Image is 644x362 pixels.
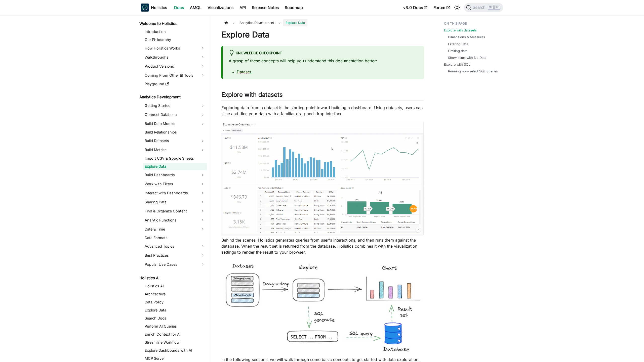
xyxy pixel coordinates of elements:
div: Knowledge Checkpoint [229,50,418,57]
a: Dataset [237,69,251,74]
a: Visualizations [205,4,236,12]
a: Best Practices [143,251,207,259]
nav: Breadcrumbs [221,19,424,26]
img: Holistics [141,4,149,12]
a: Welcome to Holistics [138,20,207,27]
a: Limiting data [448,49,467,53]
a: Holistics AI [138,275,207,282]
a: Build Dashboards [143,171,207,179]
a: Running non-select SQL queries [448,69,498,74]
a: Find & Organize Content [143,207,207,215]
a: Playground [143,80,207,87]
nav: Docs sidebar [136,15,211,362]
p: Behind the scenes, Holistics generates queries from user's interactions, and then runs them again... [221,237,424,255]
a: Explore with datasets [444,28,477,33]
a: Walkthroughs [143,53,207,61]
a: Product Versions [143,62,207,70]
a: Build Data Models [143,120,207,128]
h2: Explore with datasets [221,91,424,101]
a: Roadmap [282,4,306,12]
a: Date & Time [143,225,207,233]
a: Connect Database [143,111,207,119]
a: Introduction [143,28,207,35]
a: Explore Data [143,163,207,170]
a: Filtering Data [448,42,468,47]
a: Our Philosophy [143,36,207,43]
a: Interact with Dashboards [143,189,207,197]
a: Show Items with No Data [448,55,486,60]
a: Analytics Development [138,94,207,101]
a: Release Notes [249,4,282,12]
a: Docs [171,4,187,12]
a: Advanced Topics [143,242,207,250]
a: Forum [430,4,453,12]
a: Analytic Functions [143,216,207,224]
a: Import CSV & Google Sheets [143,155,207,162]
button: Search (Ctrl+K) [464,3,503,12]
a: How Holistics Works [143,44,207,52]
a: Holistics AI [143,283,207,290]
a: Search Docs [143,315,207,322]
kbd: K [495,5,500,10]
a: v3.0 Docs [400,4,430,12]
a: Home page [221,19,231,26]
a: Data Formats [143,234,207,241]
a: AMQL [187,4,205,12]
a: Dimensions & Measures [448,35,485,39]
h1: Explore Data [221,30,424,40]
a: Explore with SQL [444,62,470,67]
a: Enrich Context for AI [143,331,207,338]
span: Analytics Development [237,19,277,26]
a: Getting Started [143,102,207,110]
p: Exploring data from a dataset is the starting point toward building a dashboard. Using datasets, ... [221,105,424,117]
a: Explore Data [143,307,207,314]
a: Explore Dashboards with AI [143,347,207,354]
button: Switch between dark and light mode (currently light mode) [453,4,461,12]
a: Build Metrics [143,146,207,154]
a: API [236,4,249,12]
a: MCP Server [143,355,207,362]
p: A grasp of these concepts will help you understand this documentation better: [229,58,418,64]
a: Data Policy [143,299,207,306]
a: Build Relationships [143,129,207,136]
a: Work with Filters [143,180,207,188]
span: Search [471,5,489,10]
a: Streamline Workflow [143,339,207,346]
a: Sharing Data [143,198,207,206]
a: Coming From Other BI Tools [143,71,207,79]
a: HolisticsHolistics [141,4,167,12]
a: Build Datasets [143,137,207,145]
a: Popular Use Cases [143,260,207,268]
a: Architecture [143,291,207,298]
b: Holistics [151,5,167,11]
a: Perform AI Queries [143,323,207,330]
span: Explore Data [283,19,307,26]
